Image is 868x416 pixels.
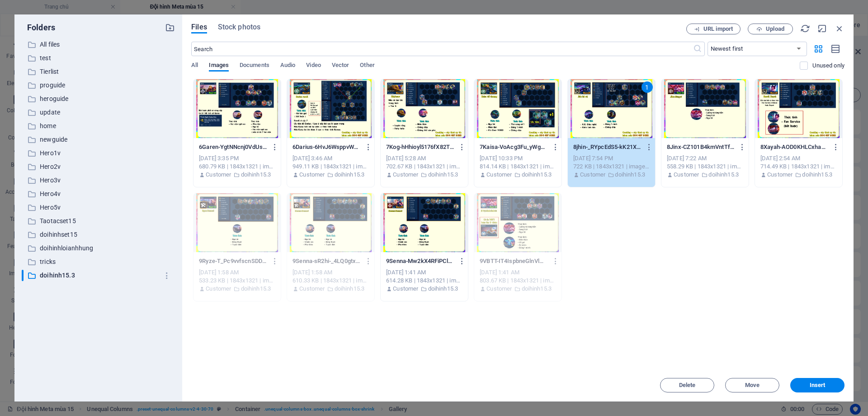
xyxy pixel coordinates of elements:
p: doihinhset15 [40,230,158,240]
div: 614.28 KB | 1843x1321 | image/jpeg [386,277,462,285]
p: 9Senna-Mw2kX4RFiPClrIf0PwVhEg.jpg [386,257,454,265]
p: proguide [40,80,158,91]
div: Taotacset15 [22,215,175,227]
div: By: Customer | Folder: doihinh15.3 [573,171,650,179]
p: Customer [299,171,325,179]
div: [DATE] 7:54 PM [573,154,650,163]
div: This file has already been selected or is not supported by this element [474,193,561,252]
p: doihinh15.3 [708,171,739,179]
p: home [40,121,158,131]
div: Hero1v [22,148,175,159]
span: Audio [280,60,295,72]
div: tricks [22,256,175,268]
p: Hero2v [40,162,158,172]
div: [DATE] 10:33 PM [480,154,556,163]
div: [DATE] 1:41 AM [386,268,462,277]
p: Folders [22,22,55,33]
div: test [22,53,175,64]
div: [DATE] 3:35 PM [199,154,275,163]
div: 949.11 KB | 1843x1321 | image/jpeg [292,163,369,171]
div: Hero5v [22,202,175,213]
p: doihinh15.3 [615,171,645,179]
p: doihinh15.3 [335,285,365,293]
p: doihinh15.3 [802,171,832,179]
div: By: Customer | Folder: doihinh15.3 [386,171,462,179]
i: Create new folder [165,23,175,33]
p: Hero3v [40,175,158,186]
div: By: Customer | Folder: doihinh15.3 [199,285,275,293]
span: Other [360,60,374,72]
div: 722 KB | 1843x1321 | image/jpeg [573,163,650,171]
button: Upload [748,24,793,34]
div: 1 [642,81,653,93]
p: Hero1v [40,148,158,158]
p: update [40,107,158,118]
p: Customer [393,171,418,179]
div: 533.23 KB | 1843x1321 | image/jpeg [199,277,275,285]
div: proguide [22,80,175,91]
p: Customer [767,171,793,179]
div: ​ [22,270,24,281]
div: 610.33 KB | 1843x1321 | image/jpeg [292,277,369,285]
div: [DATE] 1:41 AM [480,268,556,277]
p: Hero5v [40,202,158,213]
span: Delete [679,383,696,388]
i: Close [835,24,844,33]
p: Customer [299,285,325,293]
p: 8jhin-_RYpcEdS5-kK21Xj9V_UeQ.jpg [573,143,641,151]
p: doihinh15.3 [241,285,271,293]
p: 9VBTT-IT4IspbneGlnVlMiiQGwug.jpg [480,257,547,265]
div: [DATE] 5:28 AM [386,154,462,163]
p: Taotacset15 [40,216,158,226]
p: 9Ryze-T_Pc9vvfscnSDDYd-17dPA.jpg [199,257,267,265]
p: Customer [486,171,512,179]
p: 6Garen-YgtNNcnj0VdUsCSyQP-IEw.jpg [199,143,267,151]
p: 8Jinx-CZ101B4kmVntTfmKFbqgGw.jpg [667,143,735,151]
p: doihinh15.3 [428,285,458,293]
div: 803.67 KB | 1843x1321 | image/jpeg [480,277,556,285]
p: heroguide [40,94,158,104]
div: [DATE] 3:46 AM [292,154,369,163]
div: 714.49 KB | 1843x1321 | image/jpeg [760,163,837,171]
div: [DATE] 2:54 AM [760,154,837,163]
p: Customer [393,285,418,293]
button: URL import [686,24,741,34]
span: Video [306,60,321,72]
div: update [22,107,175,118]
div: 558.29 KB | 1843x1321 | image/jpeg [667,163,743,171]
span: URL import [703,26,733,32]
div: [DATE] 1:58 AM [292,268,369,277]
span: Stock photos [218,22,260,33]
span: Insert [810,383,826,388]
div: 702.67 KB | 1843x1321 | image/jpeg [386,163,462,171]
span: All [191,60,198,72]
span: Documents [240,60,269,72]
div: By: Customer | Folder: doihinh15.3 [480,285,556,293]
span: Upload [766,26,784,32]
div: newguide [22,134,175,145]
p: Displays only files that are not in use on the website. Files added during this session can still... [812,62,844,70]
p: tricks [40,257,158,267]
div: doihinhset15 [22,229,175,240]
button: Move [725,378,779,392]
button: Delete [660,378,714,392]
div: By: Customer | Folder: doihinh15.3 [292,285,369,293]
p: 7Kog-hHhioyl5176fX82TzAGztA.jpg [386,143,454,151]
p: All files [40,39,158,50]
div: doihinhloianhhung [22,243,175,254]
p: 6Darius-6HvJ6WsppvWS9HE3krMrtg.jpg [292,143,360,151]
p: Customer [486,285,512,293]
div: By: Customer | Folder: doihinh15.3 [480,171,556,179]
button: Insert [790,378,844,392]
p: doihinh15.3 [428,171,458,179]
div: heroguide [22,93,175,105]
p: Customer [580,171,605,179]
p: newguide [40,134,158,145]
i: Minimize [817,24,827,33]
div: By: Customer | Folder: doihinh15.3 [386,285,462,293]
div: Hero2v [22,161,175,172]
div: 814.14 KB | 1843x1321 | image/jpeg [480,163,556,171]
div: By: Customer | Folder: doihinh15.3 [760,171,837,179]
div: By: Customer | Folder: doihinh15.3 [292,171,369,179]
div: This file has already been selected or is not supported by this element [193,193,281,252]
